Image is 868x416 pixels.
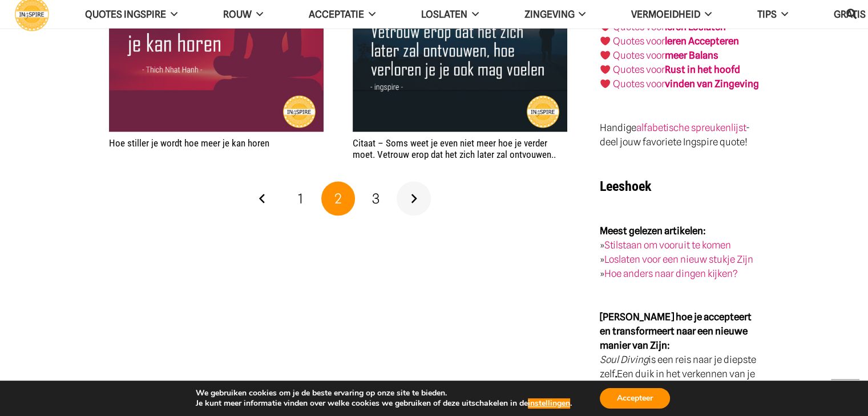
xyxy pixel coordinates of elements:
strong: vinden van Zingeving [665,78,759,89]
a: leren Accepteren [665,35,739,47]
a: Hoe anders naar dingen kijken? [604,267,738,279]
strong: Meest gelezen artikelen: [600,225,706,236]
a: Pagina 3 [359,181,393,215]
strong: meer Balans [665,50,718,61]
strong: Rust in het hoofd [665,64,740,75]
span: 1 [298,190,303,206]
img: ❤ [600,36,610,46]
span: Zingeving [524,9,574,20]
a: Quotes voormeer Balans [613,50,718,61]
a: Stilstaan om vooruit te komen [604,239,731,250]
a: Quotes voorRust in het hoofd [613,64,740,75]
a: Pagina 1 [283,181,317,215]
p: Je kunt meer informatie vinden over welke cookies we gebruiken of deze uitschakelen in de . [196,398,572,409]
p: » » » [600,223,759,280]
p: Handige - deel jouw favoriete Ingspire quote! [600,120,759,149]
span: GRATIS [834,9,866,20]
a: leren Loslaten [665,21,726,32]
span: Acceptatie [309,9,364,20]
img: ❤ [600,79,610,88]
strong: . [615,368,617,379]
a: Loslaten voor een nieuw stukje Zijn [604,253,753,264]
strong: [PERSON_NAME] hoe je accepteert en transformeert naar een nieuwe manier van Zijn: [600,311,752,350]
p: We gebruiken cookies om je de beste ervaring op onze site te bieden. [196,388,572,398]
span: VERMOEIDHEID [631,9,700,20]
img: ❤ [600,50,610,60]
a: Zoeken [840,1,863,28]
em: Soul Diving [600,353,648,365]
span: QUOTES INGSPIRE [85,9,166,20]
span: 3 [372,190,380,206]
span: TIPS [757,9,777,20]
a: alfabetische spreukenlijst [636,121,746,133]
a: Quotes voor [613,21,665,32]
img: ❤ [600,64,610,74]
span: Pagina 2 [321,181,356,215]
a: Quotes voorvinden van Zingeving [613,78,759,89]
strong: Leeshoek [600,178,651,194]
a: Citaat – Soms weet je even niet meer hoe je verder moet. Vetrouw erop dat het zich later zal ontv... [353,137,556,160]
a: Terug naar top [831,379,859,407]
a: Hoe stiller je wordt hoe meer je kan horen [109,137,269,148]
a: Quotes voor [613,35,665,47]
span: Loslaten [421,9,467,20]
button: Accepteer [600,388,670,409]
button: instellingen [528,398,570,409]
span: 2 [334,190,342,206]
span: ROUW [223,9,252,20]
